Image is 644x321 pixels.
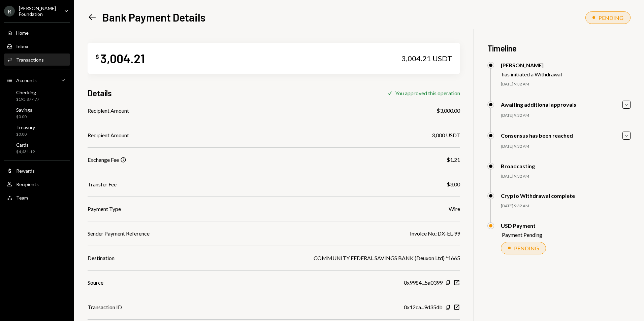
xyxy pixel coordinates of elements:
h3: Details [88,87,112,99]
div: PENDING [514,245,539,251]
div: Recipients [16,181,39,187]
a: Savings$0.00 [4,105,70,121]
div: Payment Type [88,205,121,213]
div: Sender Payment Reference [88,229,150,238]
div: Rewards [16,168,35,174]
div: COMMUNITY FEDERAL SAVINGS BANK (Deuxon Ltd) *1665 [314,254,460,262]
div: [DATE] 9:32 AM [501,174,631,179]
div: [DATE] 9:32 AM [501,144,631,149]
div: Recipient Amount [88,107,129,115]
div: Payment Pending [502,231,542,238]
a: Home [4,27,70,39]
div: 0x9984...5a0399 [404,279,443,287]
div: $0.00 [16,132,35,137]
div: Savings [16,107,32,113]
a: Accounts [4,74,70,86]
div: $3.00 [447,180,460,188]
div: Crypto Withdrawal complete [501,192,575,199]
a: Recipients [4,178,70,190]
div: Exchange Fee [88,156,119,164]
div: Wire [449,205,460,213]
div: Destination [88,254,115,262]
a: Rewards [4,165,70,177]
div: Inbox [16,43,28,49]
div: $0.00 [16,114,32,120]
h3: Timeline [487,43,631,54]
div: [PERSON_NAME] [501,62,562,68]
div: [DATE] 9:32 AM [501,81,631,87]
div: Home [16,30,29,36]
div: Transaction ID [88,303,122,311]
a: Checking$195,877.77 [4,87,70,104]
div: 3,004.21 USDT [401,54,452,63]
a: Team [4,191,70,204]
div: Source [88,279,103,287]
div: Transfer Fee [88,180,117,188]
div: Broadcasting [501,163,535,169]
div: [DATE] 9:32 AM [501,203,631,209]
div: Invoice No.:DX-EL-99 [410,229,460,238]
a: Inbox [4,40,70,52]
div: $1.21 [447,156,460,164]
div: Team [16,195,28,201]
div: $3,000.00 [437,107,460,115]
div: 3,004.21 [100,51,145,66]
a: Treasury$0.00 [4,122,70,139]
a: Cards$4,431.19 [4,140,70,156]
div: $195,877.77 [16,97,39,102]
div: You approved this operation [395,90,460,96]
div: 0x12ca...9d354b [404,303,443,311]
div: USD Payment [501,222,542,229]
div: Recipient Amount [88,131,129,139]
div: Accounts [16,77,37,83]
div: has initiated a Withdrawal [502,71,562,77]
div: R [4,6,15,16]
div: 3,000 USDT [432,131,460,139]
div: $4,431.19 [16,149,35,155]
div: $ [96,53,99,60]
div: Checking [16,90,39,95]
div: [DATE] 9:32 AM [501,113,631,118]
a: Transactions [4,53,70,66]
div: Cards [16,142,35,148]
div: Treasury [16,124,35,130]
div: Transactions [16,57,44,63]
div: Awaiting additional approvals [501,101,576,108]
div: Consensus has been reached [501,132,573,139]
div: [PERSON_NAME] Foundation [19,5,59,17]
div: PENDING [599,14,623,21]
h1: Bank Payment Details [102,10,205,24]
